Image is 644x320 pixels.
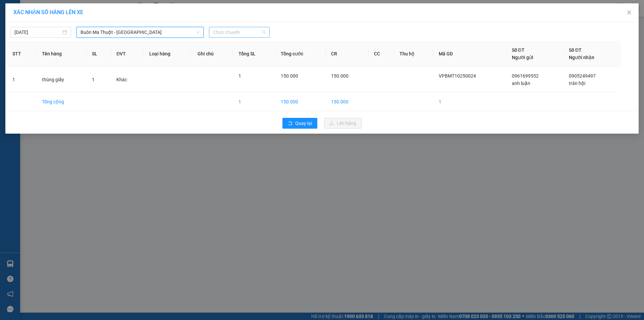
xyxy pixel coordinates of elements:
th: Tổng cước [275,41,326,67]
span: XÁC NHẬN SỐ HÀNG LÊN XE [13,9,83,15]
th: Thu hộ [394,41,433,67]
span: 150.000 [331,73,348,79]
td: 150.000 [326,93,369,111]
td: 1 [433,93,506,111]
td: 150.000 [275,93,326,111]
input: 13/10/2025 [14,29,61,36]
td: Tổng cộng [37,93,87,111]
td: 1 [7,67,37,93]
span: 0905249497 [569,73,596,79]
span: close [627,10,632,15]
span: trân hội [569,81,585,86]
span: Quay lại [295,120,312,127]
span: Số ĐT [512,47,525,53]
span: Người gửi [512,55,533,60]
button: rollbackQuay lại [282,118,317,129]
th: STT [7,41,37,67]
span: 1 [92,77,95,82]
td: thùng giấy [37,67,87,93]
th: Loại hàng [144,41,192,67]
button: uploadLên hàng [324,118,362,129]
th: Tên hàng [37,41,87,67]
td: Khác [111,67,144,93]
th: Ghi chú [192,41,233,67]
span: Chọn chuyến [213,27,266,37]
span: Buôn Ma Thuột - Tuy Hòa [80,27,200,37]
span: Số ĐT [569,47,582,53]
span: anh luận [512,81,530,86]
th: CC [369,41,394,67]
th: SL [87,41,111,67]
th: Mã GD [433,41,506,67]
th: ĐVT [111,41,144,67]
span: VPBMT10250024 [439,73,476,79]
span: rollback [288,121,292,126]
button: Close [620,3,639,22]
span: 150.000 [281,73,298,79]
span: 0961699552 [512,73,539,79]
th: CR [326,41,369,67]
span: down [196,30,200,34]
span: Người nhận [569,55,594,60]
